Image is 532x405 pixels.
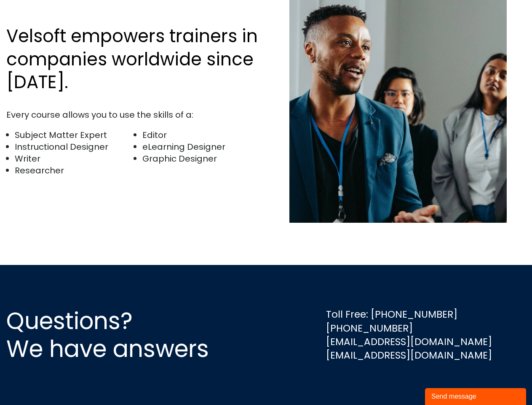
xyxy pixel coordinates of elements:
[142,129,262,141] li: Editor
[6,307,239,363] h2: Questions? We have answers
[425,386,528,405] iframe: chat widget
[142,141,262,153] li: eLearning Designer
[6,109,262,121] div: Every course allows you to use the skills of a:
[15,165,134,176] li: Researcher
[142,153,262,165] li: Graphic Designer
[326,308,492,362] div: Toll Free: [PHONE_NUMBER] [PHONE_NUMBER] [EMAIL_ADDRESS][DOMAIN_NAME] [EMAIL_ADDRESS][DOMAIN_NAME]
[15,141,134,153] li: Instructional Designer
[15,153,134,165] li: Writer
[15,129,134,141] li: Subject Matter Expert
[6,25,262,94] h2: Velsoft empowers trainers in companies worldwide since [DATE].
